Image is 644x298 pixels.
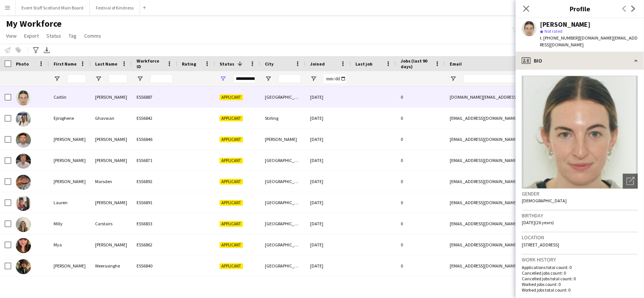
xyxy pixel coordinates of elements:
div: ESS6840 [132,255,177,276]
div: [DATE] [306,192,351,213]
h3: Location [522,234,638,241]
span: Applicant [220,200,243,206]
div: 0 [396,171,445,192]
span: t. [PHONE_NUMBER] [540,35,579,41]
div: [DATE] [306,255,351,276]
span: First Name [54,61,77,67]
span: Applicant [220,95,243,100]
div: ESS6862 [132,234,177,255]
span: Joined [310,61,325,67]
h3: Birthday [522,212,638,219]
span: | [DOMAIN_NAME][EMAIL_ADDRESS][DOMAIN_NAME] [540,35,638,47]
span: Applicant [220,116,243,121]
span: Export [24,32,39,39]
p: Cancelled jobs total count: 0 [522,276,638,281]
div: [PERSON_NAME] [49,129,91,150]
div: [EMAIL_ADDRESS][DOMAIN_NAME] [445,129,596,150]
div: [PERSON_NAME] [91,129,132,150]
span: Workforce ID [137,58,164,69]
div: [GEOGRAPHIC_DATA] [260,87,306,107]
div: ESS6871 [132,150,177,171]
div: [DATE] [306,234,351,255]
div: ESS6887 [132,87,177,107]
div: 0 [396,277,445,297]
div: [PERSON_NAME] [91,150,132,171]
div: [DATE] [306,87,351,107]
div: [PERSON_NAME] [91,87,132,107]
span: My Workforce [6,18,61,29]
img: Harry Mason [16,154,31,169]
div: [EMAIL_ADDRESS][DOMAIN_NAME] [445,192,596,213]
span: Jobs (last 90 days) [401,58,432,69]
button: Open Filter Menu [95,75,102,82]
div: ESS6885 [132,277,177,297]
span: Comms [84,32,101,39]
button: Festival of Kindness [90,0,140,15]
div: [PERSON_NAME] [49,171,91,192]
input: Email Filter Input [463,74,592,83]
div: 0 [396,87,445,107]
div: [PERSON_NAME] [91,192,132,213]
div: [EMAIL_ADDRESS][DOMAIN_NAME] [445,255,596,276]
div: [EMAIL_ADDRESS][DOMAIN_NAME] [445,213,596,234]
div: [DATE] [306,171,351,192]
div: [PERSON_NAME] [49,255,91,276]
div: Lauren [49,192,91,213]
div: [GEOGRAPHIC_DATA] [260,171,306,192]
a: Comms [81,31,104,41]
input: Workforce ID Filter Input [150,74,173,83]
div: Mya [49,234,91,255]
div: 0 [396,150,445,171]
button: Open Filter Menu [265,75,272,82]
div: ESS6892 [132,171,177,192]
app-action-btn: Export XLSX [42,46,51,55]
button: Open Filter Menu [54,75,60,82]
button: Event Staff Scotland Main Board [15,0,90,15]
div: Stirling [260,108,306,128]
span: City [265,61,274,67]
div: 0 [396,255,445,276]
div: [EMAIL_ADDRESS][DOMAIN_NAME] [445,277,596,297]
img: Crew avatar or photo [522,76,638,189]
div: [EMAIL_ADDRESS][DOMAIN_NAME] [445,150,596,171]
div: [DATE] [306,277,351,297]
img: Ejiroghene Ghavwan [16,112,31,127]
span: [DEMOGRAPHIC_DATA] [522,198,567,203]
div: [PERSON_NAME] [91,277,132,297]
div: [GEOGRAPHIC_DATA] [260,255,306,276]
h3: Profile [516,4,644,14]
a: Tag [66,31,80,41]
span: Applicant [220,158,243,164]
img: Caitlin Harvey [16,90,31,105]
span: Last job [355,61,372,67]
span: Not rated [544,28,563,34]
img: Lauren McAngus [16,196,31,211]
div: [PERSON_NAME] [49,277,91,297]
span: View [6,32,17,39]
span: Applicant [220,242,243,248]
div: [DATE] [306,213,351,234]
a: Status [43,31,64,41]
span: Last Name [95,61,117,67]
h3: Work history [522,256,638,263]
input: First Name Filter Input [67,74,86,83]
img: Mya McNeill [16,238,31,253]
input: Last Name Filter Input [109,74,128,83]
div: ESS6833 [132,213,177,234]
p: Applications total count: 0 [522,264,638,270]
img: Noah Weerasinghe [16,259,31,274]
span: Status [220,61,234,67]
input: Joined Filter Input [324,74,346,83]
p: Worked jobs count: 0 [522,281,638,287]
button: Open Filter Menu [137,75,143,82]
span: [DATE] (26 years) [522,220,554,225]
input: City Filter Input [278,74,301,83]
div: [DOMAIN_NAME][EMAIL_ADDRESS][DOMAIN_NAME] [445,87,596,107]
img: Milly Carstairs [16,217,31,232]
div: [DATE] [306,150,351,171]
div: [GEOGRAPHIC_DATA] [260,234,306,255]
div: Bio [516,52,644,70]
div: Weerasinghe [91,255,132,276]
div: [EMAIL_ADDRESS][DOMAIN_NAME] [445,234,596,255]
button: Open Filter Menu [450,75,456,82]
